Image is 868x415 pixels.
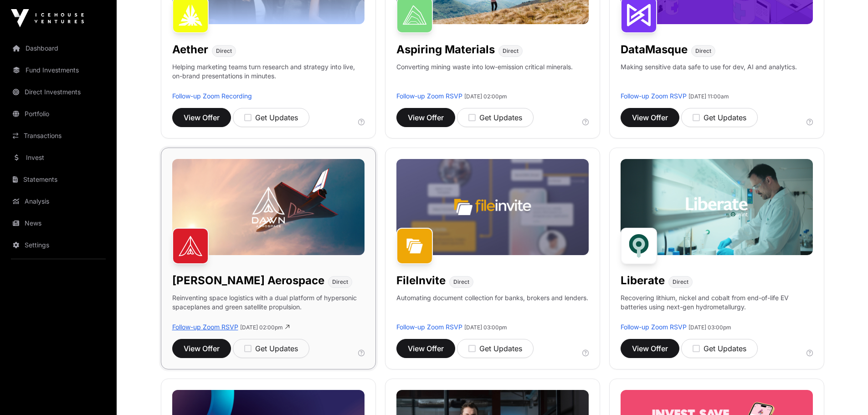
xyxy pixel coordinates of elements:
[233,339,309,358] button: Get Updates
[632,343,668,354] span: View Offer
[468,112,522,123] div: Get Updates
[172,92,252,100] a: Follow-up Zoom Recording
[172,273,324,288] h1: [PERSON_NAME] Aerospace
[244,112,298,123] div: Get Updates
[184,112,220,123] span: View Offer
[688,93,729,100] span: [DATE] 11:00am
[7,213,109,233] a: News
[172,159,365,255] img: Dawn-Banner.jpg
[7,169,109,190] a: Statements
[7,104,109,124] a: Portfolio
[621,293,813,323] p: Recovering lithium, nickel and cobalt from end-of-life EV batteries using next-gen hydrometallurgy.
[172,228,209,264] img: Dawn Aerospace
[468,343,522,354] div: Get Updates
[172,323,238,331] a: Follow-up Zoom RSVP
[453,278,469,286] span: Direct
[172,339,231,358] button: View Offer
[396,42,495,57] h1: Aspiring Materials
[621,62,797,92] p: Making sensitive data safe to use for dev, AI and analytics.
[396,92,462,100] a: Follow-up Zoom RSVP
[464,93,507,100] span: [DATE] 02:00pm
[457,339,534,358] button: Get Updates
[621,92,687,100] a: Follow-up Zoom RSVP
[172,42,208,57] h1: Aether
[11,9,84,27] img: Icehouse Ventures Logo
[621,228,657,264] img: Liberate
[7,235,109,255] a: Settings
[396,159,589,255] img: File-Invite-Banner.jpg
[681,108,758,127] button: Get Updates
[681,339,758,358] button: Get Updates
[7,148,109,168] a: Invest
[408,112,444,123] span: View Offer
[7,126,109,146] a: Transactions
[621,339,679,358] button: View Offer
[621,323,687,331] a: Follow-up Zoom RSVP
[240,324,283,331] span: [DATE] 02:00pm
[7,60,109,80] a: Fund Investments
[244,343,298,354] div: Get Updates
[396,62,573,92] p: Converting mining waste into low-emission critical minerals.
[396,323,462,331] a: Follow-up Zoom RSVP
[822,371,868,415] iframe: Chat Widget
[688,324,731,331] span: [DATE] 03:00pm
[216,47,232,55] span: Direct
[7,191,109,211] a: Analysis
[233,108,309,127] button: Get Updates
[172,62,365,92] p: Helping marketing teams turn research and strategy into live, on-brand presentations in minutes.
[332,278,348,286] span: Direct
[632,112,668,123] span: View Offer
[693,343,746,354] div: Get Updates
[673,278,688,286] span: Direct
[503,47,519,55] span: Direct
[464,324,507,331] span: [DATE] 03:00pm
[693,112,746,123] div: Get Updates
[396,273,446,288] h1: FileInvite
[621,108,679,127] button: View Offer
[621,273,665,288] h1: Liberate
[7,38,109,58] a: Dashboard
[396,108,455,127] button: View Offer
[396,228,433,264] img: FileInvite
[621,159,813,255] img: Liberate-Banner.jpg
[172,108,231,127] button: View Offer
[695,47,711,55] span: Direct
[172,293,365,323] p: Reinventing space logistics with a dual platform of hypersonic spaceplanes and green satellite pr...
[396,293,588,323] p: Automating document collection for banks, brokers and lenders.
[184,343,220,354] span: View Offer
[408,343,444,354] span: View Offer
[621,42,688,57] h1: DataMasque
[457,108,534,127] button: Get Updates
[396,339,455,358] button: View Offer
[7,82,109,102] a: Direct Investments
